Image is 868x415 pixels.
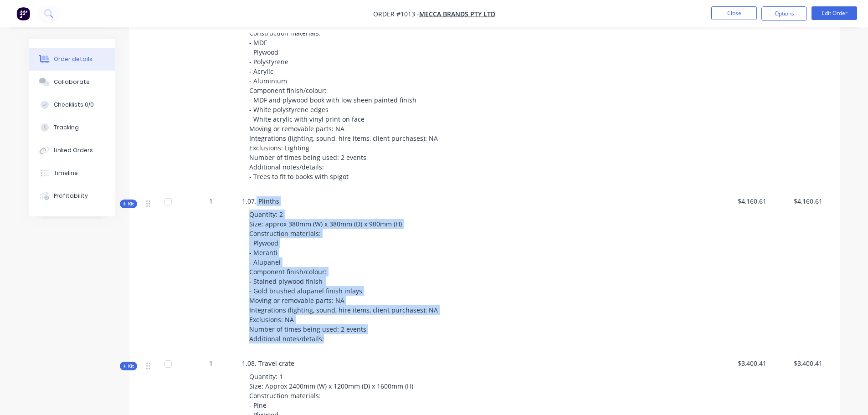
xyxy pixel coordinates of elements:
button: Order details [29,48,115,71]
span: Quantity: 2 set of books with 3 trees Size: as per design drawings Construction materials: - MDF ... [249,10,438,181]
a: Mecca Brands Pty Ltd [419,10,495,18]
span: Kit [123,363,134,369]
span: 1 [209,359,213,368]
div: Checklists 0/0 [54,101,94,109]
button: Edit Order [812,6,857,20]
button: Timeline [29,162,115,184]
div: Order details [54,55,92,63]
button: Checklists 0/0 [29,93,115,116]
img: Factory [16,7,30,20]
button: Profitability [29,184,115,207]
button: Linked Orders [29,139,115,162]
button: Kit [120,200,137,208]
div: Collaborate [54,78,90,86]
span: 1.07. Plinths [242,197,279,205]
span: 1 [209,196,213,206]
button: Tracking [29,116,115,139]
button: Collaborate [29,71,115,93]
span: 1.08. Travel crate [242,359,294,368]
span: $4,160.61 [774,196,822,206]
span: Order #1013 - [373,10,419,18]
span: Quantity: 2 Size: approx 380mm (W) x 380mm (D) x 900mm (H) Construction materials: - Plywood - Me... [249,210,438,343]
span: $3,400.41 [774,359,822,368]
button: Close [711,6,757,20]
div: Tracking [54,123,79,132]
button: Kit [120,362,137,370]
span: $3,400.41 [718,359,767,368]
span: $4,160.61 [718,196,767,206]
div: Timeline [54,169,78,177]
button: Options [761,6,807,21]
div: Profitability [54,192,88,200]
div: Linked Orders [54,146,93,154]
span: Kit [123,200,134,207]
